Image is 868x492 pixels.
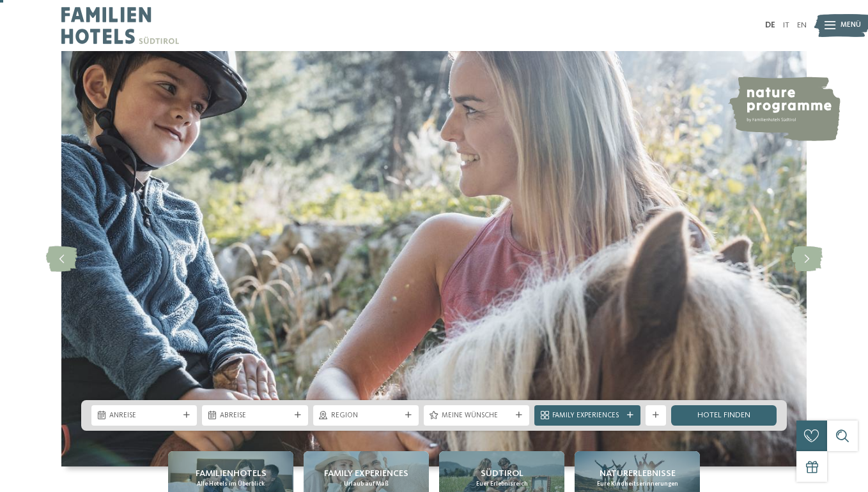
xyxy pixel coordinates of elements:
span: Südtirol [481,467,523,480]
span: Naturerlebnisse [600,467,676,480]
img: Familienhotels Südtirol: The happy family places [61,51,807,466]
img: nature programme by Familienhotels Südtirol [728,77,841,141]
span: Euer Erlebnisreich [476,480,528,488]
span: Family Experiences [324,467,408,480]
a: Hotel finden [671,405,777,426]
a: IT [783,21,789,29]
span: Alle Hotels im Überblick [197,480,265,488]
span: Family Experiences [552,411,622,421]
a: DE [765,21,775,29]
span: Anreise [109,411,179,421]
span: Region [331,411,401,421]
span: Abreise [220,411,290,421]
span: Menü [841,20,861,31]
span: Meine Wünsche [442,411,511,421]
span: Urlaub auf Maß [344,480,389,488]
span: Eure Kindheitserinnerungen [597,480,678,488]
span: Familienhotels [196,467,267,480]
a: EN [797,21,807,29]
